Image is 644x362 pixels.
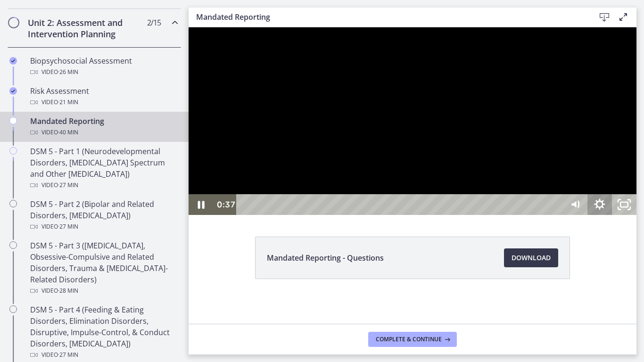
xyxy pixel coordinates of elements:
button: Complete & continue [368,332,457,347]
div: Video [30,180,177,191]
div: Video [30,66,177,78]
div: Video [30,285,177,296]
div: Video [30,349,177,361]
span: · 27 min [58,221,78,232]
button: Unfullscreen [423,167,448,188]
h2: Unit 2: Assessment and Intervention Planning [28,17,143,40]
span: · 28 min [58,285,78,296]
span: 2 / 15 [147,17,161,28]
div: DSM 5 - Part 1 (Neurodevelopmental Disorders, [MEDICAL_DATA] Spectrum and Other [MEDICAL_DATA]) [30,146,177,191]
span: · 27 min [58,180,78,191]
i: Completed [9,87,17,95]
div: Risk Assessment [30,85,177,108]
button: Show settings menu [399,167,423,188]
span: Mandated Reporting - Questions [267,252,384,263]
span: Complete & continue [376,336,442,343]
div: Video [30,127,177,138]
span: Download [512,252,551,263]
i: Completed [9,57,17,65]
span: · 27 min [58,349,78,361]
div: Video [30,97,177,108]
div: DSM 5 - Part 3 ([MEDICAL_DATA], Obsessive-Compulsive and Related Disorders, Trauma & [MEDICAL_DAT... [30,240,177,296]
div: DSM 5 - Part 4 (Feeding & Eating Disorders, Elimination Disorders, Disruptive, Impulse-Control, &... [30,304,177,361]
div: Mandated Reporting [30,115,177,138]
span: · 40 min [58,127,78,138]
h3: Mandated Reporting [196,11,580,23]
span: · 21 min [58,97,78,108]
button: Mute [374,167,399,188]
span: · 26 min [58,66,78,78]
a: Download [504,248,558,267]
div: Biopsychosocial Assessment [30,55,177,78]
div: DSM 5 - Part 2 (Bipolar and Related Disorders, [MEDICAL_DATA]) [30,198,177,232]
iframe: Video Lesson [189,27,636,215]
div: Video [30,221,177,232]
